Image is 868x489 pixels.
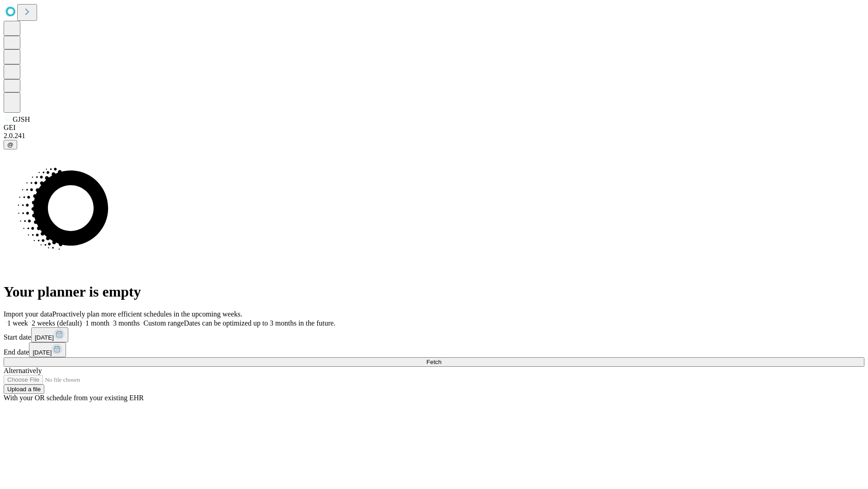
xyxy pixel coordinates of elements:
button: Upload a file [4,384,44,394]
span: Fetch [426,359,441,365]
div: GEI [4,124,864,132]
span: @ [7,141,14,148]
button: @ [4,140,17,149]
span: Import your data [4,310,52,318]
span: Alternatively [4,367,42,374]
h1: Your planner is empty [4,283,864,300]
span: Custom range [143,319,184,327]
span: 1 month [85,319,109,327]
button: [DATE] [29,342,66,357]
span: 3 months [113,319,140,327]
div: End date [4,342,864,357]
button: [DATE] [31,327,68,342]
span: Proactively plan more efficient schedules in the upcoming weeks. [52,310,242,318]
button: Fetch [4,357,864,367]
span: GJSH [13,115,30,123]
div: Start date [4,327,864,342]
span: Dates can be optimized up to 3 months in the future. [184,319,335,327]
span: With your OR schedule from your existing EHR [4,394,144,402]
span: [DATE] [33,349,52,356]
div: 2.0.241 [4,132,864,140]
span: [DATE] [35,334,54,341]
span: 1 week [7,319,28,327]
span: 2 weeks (default) [32,319,82,327]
